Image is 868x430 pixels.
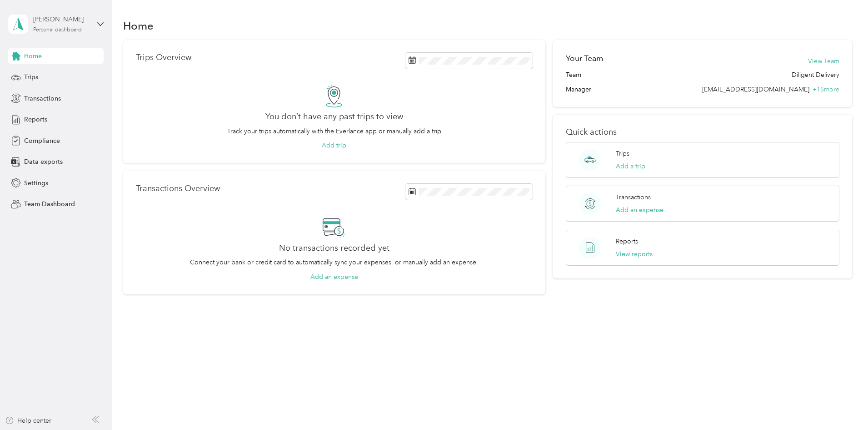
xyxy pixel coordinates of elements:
span: Home [24,51,42,61]
span: Manager [566,85,591,94]
span: Team [566,70,581,80]
span: Team Dashboard [24,199,75,209]
span: [EMAIL_ADDRESS][DOMAIN_NAME] [702,86,809,93]
p: Transactions Overview [136,184,220,193]
p: Reports [616,237,638,246]
p: Track your trips automatically with the Everlance app or manually add a trip [227,126,441,136]
span: Transactions [24,94,61,103]
h2: Your Team [566,53,603,64]
span: Trips [24,72,38,82]
span: Reports [24,115,47,124]
h2: No transactions recorded yet [279,243,389,253]
p: Quick actions [566,127,839,137]
button: Add trip [322,141,346,150]
span: Data exports [24,157,63,167]
button: Help center [5,416,51,425]
span: Diligent Delivery [792,70,839,80]
h2: You don’t have any past trips to view [265,112,403,121]
button: Add an expense [310,272,358,282]
button: View reports [616,249,653,259]
p: Trips [616,149,629,158]
div: [PERSON_NAME] [33,15,90,24]
h1: Home [123,21,154,30]
button: Add a trip [616,162,645,171]
p: Trips Overview [136,53,191,62]
button: Add an expense [616,205,663,215]
p: Connect your bank or credit card to automatically sync your expenses, or manually add an expense. [190,258,478,267]
iframe: Everlance-gr Chat Button Frame [817,379,868,430]
span: Compliance [24,136,60,146]
span: Settings [24,178,48,188]
button: View Team [808,56,839,66]
span: + 15 more [813,86,839,93]
div: Personal dashboard [33,27,82,33]
p: Transactions [616,192,651,202]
